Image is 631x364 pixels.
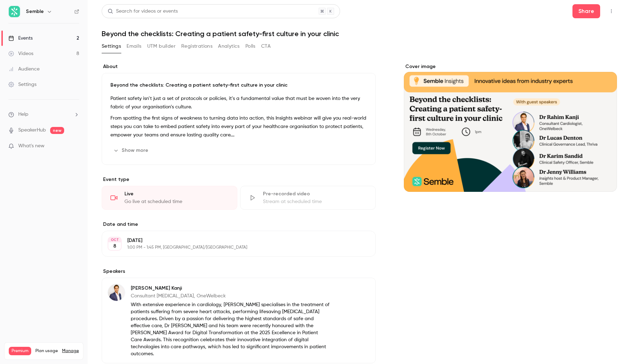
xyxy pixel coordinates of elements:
[102,278,376,363] div: Dr Rahim Kanji[PERSON_NAME] KanjiConsultant [MEDICAL_DATA], OneWelbeckWith extensive experience i...
[127,245,339,250] p: 1:00 PM - 1:45 PM, [GEOGRAPHIC_DATA]/[GEOGRAPHIC_DATA]
[124,190,229,197] div: Live
[108,8,178,15] div: Search for videos or events
[181,41,212,52] button: Registrations
[8,111,79,118] li: help-dropdown-opener
[127,237,339,244] p: [DATE]
[147,41,176,52] button: UTM builder
[263,190,367,197] div: Pre-recorded video
[572,4,600,18] button: Share
[102,186,237,210] div: LiveGo live at scheduled time
[102,29,617,38] h1: Beyond the checklists: Creating a patient safety-first culture in your clinic
[8,81,36,88] div: Settings
[131,292,330,299] p: Consultant [MEDICAL_DATA], OneWelbeck
[18,127,46,134] a: SpeakerHub
[131,301,330,357] p: With extensive experience in cardiology, [PERSON_NAME] specialises in the treatment of patients s...
[404,63,617,192] section: Cover image
[404,63,617,70] label: Cover image
[18,111,28,118] span: Help
[62,348,79,354] a: Manage
[245,41,256,52] button: Polls
[9,6,20,17] img: Semble
[18,142,45,150] span: What's new
[113,243,116,250] p: 8
[9,347,31,355] span: Premium
[50,127,64,134] span: new
[102,63,376,70] label: About
[110,82,367,89] p: Beyond the checklists: Creating a patient safety-first culture in your clinic
[8,50,33,57] div: Videos
[102,221,376,228] label: Date and time
[8,35,33,42] div: Events
[218,41,240,52] button: Analytics
[102,41,121,52] button: Settings
[110,94,367,111] p: Patient safety isn’t just a set of protocols or policies, it’s a fundamental value that must be w...
[102,268,376,275] label: Speakers
[108,237,121,242] div: OCT
[110,114,367,139] p: From spotting the first signs of weakness to turning data into action, this Insights webinar will...
[108,284,125,301] img: Dr Rahim Kanji
[26,8,44,15] h6: Semble
[110,145,152,156] button: Show more
[102,176,376,183] p: Event type
[127,41,141,52] button: Emails
[35,348,58,354] span: Plan usage
[131,285,330,292] p: [PERSON_NAME] Kanji
[261,41,271,52] button: CTA
[124,198,229,205] div: Go live at scheduled time
[240,186,376,210] div: Pre-recorded videoStream at scheduled time
[8,66,40,73] div: Audience
[263,198,367,205] div: Stream at scheduled time
[71,143,79,149] iframe: Noticeable Trigger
